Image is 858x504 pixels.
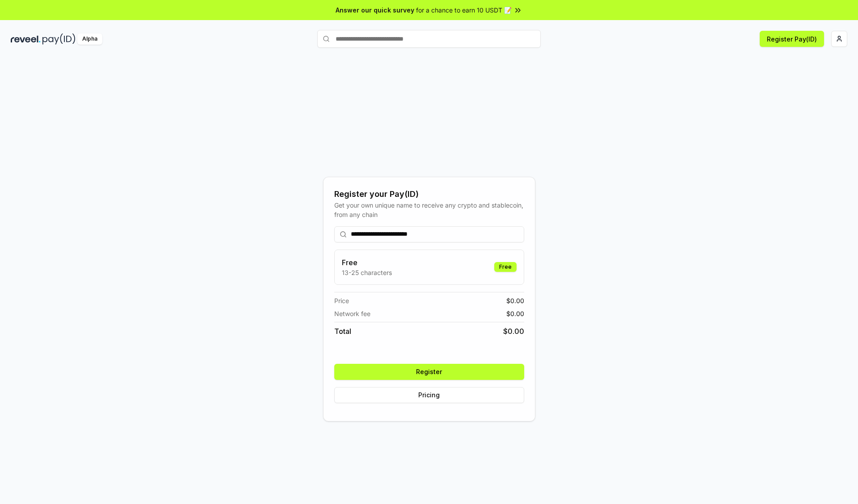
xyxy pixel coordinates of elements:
[334,296,349,305] span: Price
[336,5,414,15] span: Answer our quick survey
[11,33,41,45] img: reveel_dark
[334,387,524,403] button: Pricing
[334,364,524,380] button: Register
[334,200,524,219] div: Get your own unique name to receive any crypto and stablecoin, from any chain
[506,296,524,305] span: $ 0.00
[342,268,392,277] p: 13-25 characters
[416,5,512,15] span: for a chance to earn 10 USDT 📝
[334,188,524,200] div: Register your Pay(ID)
[42,33,76,45] img: pay_id
[503,326,524,337] span: $ 0.00
[494,262,517,272] div: Free
[77,33,102,45] div: Alpha
[334,309,370,318] span: Network fee
[342,257,392,268] h3: Free
[760,31,824,47] button: Register Pay(ID)
[334,326,351,337] span: Total
[506,309,524,318] span: $ 0.00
